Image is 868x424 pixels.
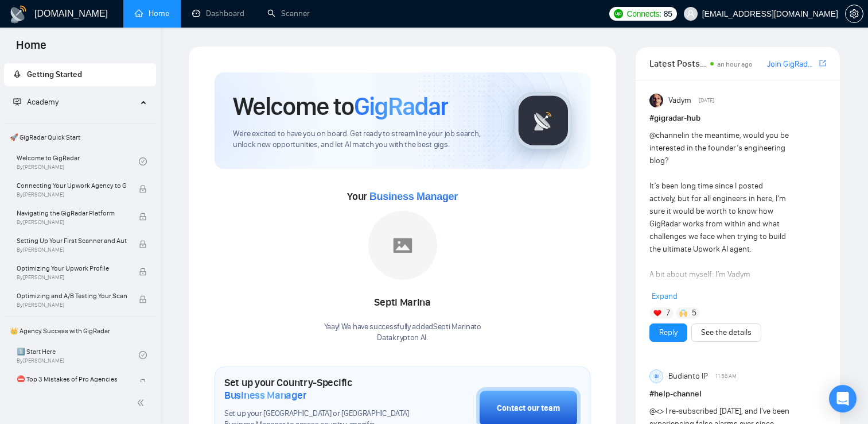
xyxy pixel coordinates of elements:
[5,319,155,342] span: 👑 Agency Success with GigRadar
[17,235,127,246] span: Setting Up Your First Scanner and Auto-Bidder
[17,373,127,385] span: ⛔ Top 3 Mistakes of Pro Agencies
[347,190,458,203] span: Your
[664,7,672,20] span: 85
[649,94,663,107] img: Vadym
[139,213,147,221] span: lock
[224,389,306,402] span: Business Manager
[17,246,127,253] span: By [PERSON_NAME]
[7,37,56,61] span: Home
[13,98,21,106] span: fund-projection-screen
[692,307,696,319] span: 5
[846,9,863,18] span: setting
[17,180,127,191] span: Connecting Your Upwork Agency to GigRadar
[649,56,707,71] span: Latest Posts from the GigRadar Community
[139,185,147,193] span: lock
[668,370,708,383] span: Budianto IP
[139,295,147,303] span: lock
[17,219,127,226] span: By [PERSON_NAME]
[666,307,670,319] span: 7
[717,60,753,68] span: an hour ago
[368,211,437,280] img: placeholder.png
[233,129,496,151] span: We're excited to have you on board. Get ready to streamline your job search, unlock new opportuni...
[767,58,817,71] a: Join GigRadar Slack Community
[267,9,310,18] a: searchScanner
[845,5,863,23] button: setting
[139,351,147,359] span: check-circle
[233,91,448,122] h1: Welcome to
[653,309,661,317] img: ❤️
[137,397,148,408] span: double-left
[829,385,857,413] div: Open Intercom Messenger
[17,290,127,302] span: Optimizing and A/B Testing Your Scanner for Better Results
[626,7,661,20] span: Connects:
[135,9,169,18] a: homeHome
[845,9,863,18] a: setting
[652,291,678,301] span: Expand
[497,402,560,415] div: Contact our team
[17,342,139,368] a: 1️⃣ Start HereBy[PERSON_NAME]
[699,95,714,106] span: [DATE]
[4,63,156,86] li: Getting Started
[715,371,737,381] span: 11:56 AM
[649,130,683,140] span: @channel
[691,323,761,342] button: See the details
[649,388,826,400] h1: # help-channel
[5,126,155,149] span: 🚀 GigRadar Quick Start
[687,10,695,18] span: user
[13,70,21,78] span: rocket
[9,5,28,24] img: logo
[369,191,458,202] span: Business Manager
[27,70,82,79] span: Getting Started
[679,309,687,317] img: 🙌
[27,97,59,107] span: Academy
[139,379,147,387] span: lock
[668,94,691,107] span: Vadym
[324,293,481,313] div: Septi Marina
[614,9,623,18] img: upwork-logo.png
[13,97,59,107] span: Academy
[17,207,127,219] span: Navigating the GigRadar Platform
[17,302,127,309] span: By [PERSON_NAME]
[701,326,752,339] a: See the details
[192,9,244,18] a: dashboardDashboard
[324,333,481,344] p: Datakrypton AI .
[650,370,663,383] div: BI
[649,323,687,342] button: Reply
[17,191,127,198] span: By [PERSON_NAME]
[139,268,147,276] span: lock
[17,274,127,281] span: By [PERSON_NAME]
[515,92,572,149] img: gigradar-logo.png
[659,326,678,339] a: Reply
[819,58,826,69] a: export
[17,149,139,174] a: Welcome to GigRadarBy[PERSON_NAME]
[354,91,448,122] span: GigRadar
[224,376,419,402] h1: Set up your Country-Specific
[139,240,147,248] span: lock
[17,263,127,274] span: Optimizing Your Upwork Profile
[139,157,147,165] span: check-circle
[324,322,481,344] div: Yaay! We have successfully added Septi Marina to
[819,59,826,68] span: export
[649,112,826,125] h1: # gigradar-hub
